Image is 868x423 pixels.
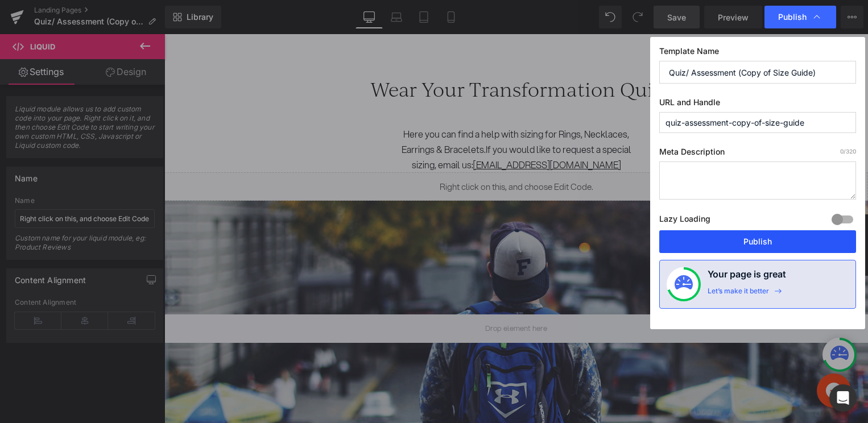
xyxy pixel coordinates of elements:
label: Template Name [659,46,856,61]
p: Here you can find a help with sizing for Rings, Necklaces, Earrings & Bracelets. [228,92,476,139]
span: Publish [778,12,807,22]
img: onboarding-status.svg [675,275,693,293]
div: Reviews [684,201,694,233]
label: Meta Description [659,147,856,161]
div: Let’s make it better [708,287,769,301]
h4: Your page is great [708,267,786,287]
label: Lazy Loading [659,212,710,230]
div: Open Intercom Messenger [829,384,857,412]
u: [EMAIL_ADDRESS][DOMAIN_NAME] [309,124,457,137]
span: If you would like to request a special sizing, email us: [247,109,467,137]
button: Publish [659,230,856,253]
span: /320 [840,148,856,155]
span: 0 [840,148,844,155]
label: URL and Handle [659,97,856,112]
iframe: Gorgias live chat messenger [647,335,692,378]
